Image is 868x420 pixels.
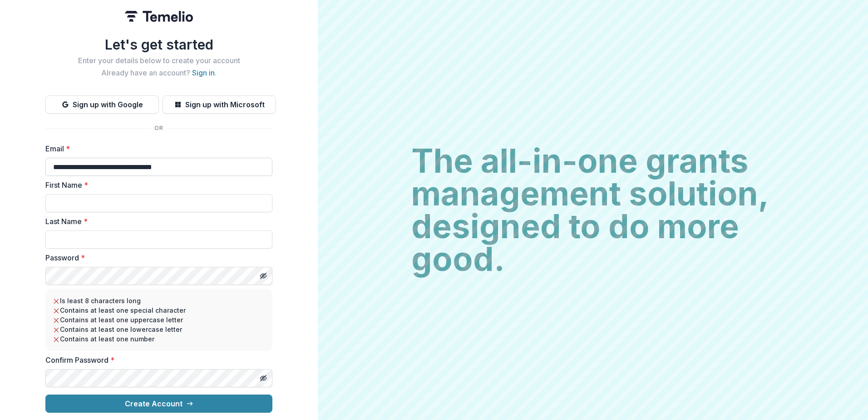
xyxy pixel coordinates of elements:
button: Create Account [45,395,272,413]
li: Contains at least one lowercase letter [53,325,265,334]
button: Toggle password visibility [256,371,271,385]
h2: Already have an account? . [45,69,272,77]
button: Toggle password visibility [256,269,271,283]
li: Contains at least one number [53,334,265,344]
label: Last Name [45,216,267,227]
label: Password [45,252,267,263]
button: Sign up with Google [45,95,159,114]
img: Temelio [125,11,193,22]
h1: Let's get started [45,36,272,53]
label: Email [45,143,267,154]
label: First Name [45,180,267,190]
li: Contains at least one uppercase letter [53,315,265,325]
button: Sign up with Microsoft [163,95,276,114]
a: Sign in [192,68,215,77]
label: Confirm Password [45,355,267,365]
li: Is least 8 characters long [53,296,265,305]
h2: Enter your details below to create your account [45,56,272,65]
li: Contains at least one special character [53,305,265,315]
